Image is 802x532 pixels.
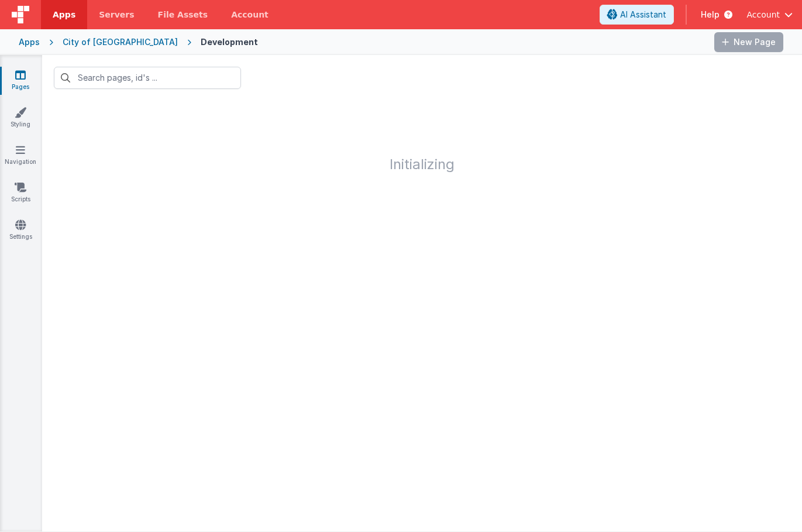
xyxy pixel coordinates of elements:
[201,36,258,48] div: Development
[63,36,178,48] div: City of [GEOGRAPHIC_DATA]
[746,9,793,20] button: Account
[620,9,666,20] span: AI Assistant
[701,9,720,20] span: Help
[54,67,241,89] input: Search pages, id's ...
[714,32,783,52] button: New Page
[99,9,134,20] span: Servers
[19,36,40,48] div: Apps
[158,9,208,20] span: File Assets
[53,9,75,20] span: Apps
[746,9,780,20] span: Account
[42,101,802,172] h1: Initializing
[600,5,674,25] button: AI Assistant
